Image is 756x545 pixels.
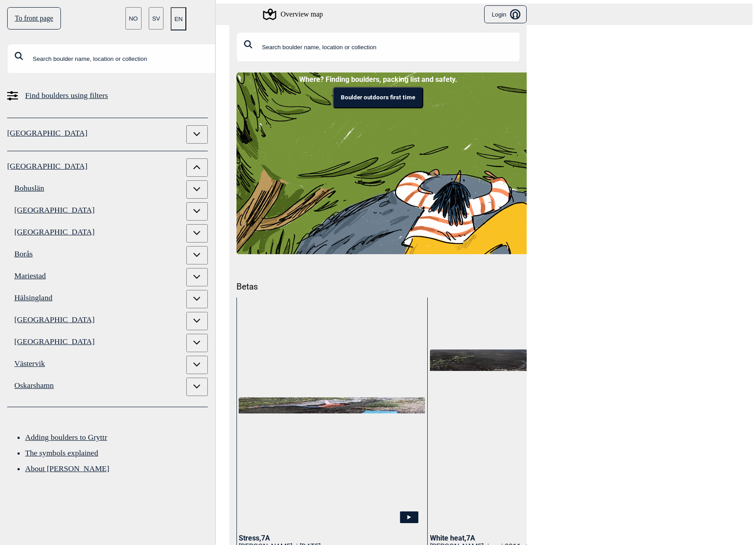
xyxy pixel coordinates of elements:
[14,246,186,264] a: Borås
[239,397,425,413] img: Anna pa Stress
[14,312,186,330] a: [GEOGRAPHIC_DATA]
[236,72,698,254] img: Indoor to outdoor
[236,32,556,62] input: Search boulder name, location or collection
[7,88,208,103] a: Find boulders using filters
[25,448,98,457] a: The symbols explained
[171,7,186,30] button: EN
[333,87,423,108] button: Boulder outdoors first time
[14,334,186,352] a: [GEOGRAPHIC_DATA]
[14,290,186,308] a: Hälsingland
[14,268,186,286] a: Mariestad
[7,7,61,30] a: To front page
[14,378,186,396] a: Oskarshamn
[25,464,109,473] a: About [PERSON_NAME]
[149,7,164,30] button: SV
[7,158,186,177] a: [GEOGRAPHIC_DATA]
[236,274,527,292] h1: Betas
[430,349,616,371] img: Johan pa White heat
[484,5,527,23] button: Login
[25,88,108,103] span: Find boulders using filters
[25,433,107,442] a: Adding boulders to Gryttr
[11,75,745,84] p: Where? Finding boulders, packing list and safety.
[7,44,244,73] input: Search boulder name, location or collection
[264,9,323,20] div: Overview map
[14,180,186,199] a: Bohuslän
[14,202,186,221] a: [GEOGRAPHIC_DATA]
[239,534,425,542] div: Stress , 7A
[125,7,142,30] button: NO
[14,224,186,243] a: [GEOGRAPHIC_DATA]
[7,125,186,144] a: [GEOGRAPHIC_DATA]
[430,534,616,542] div: White heat , 7A
[14,356,186,374] a: Västervik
